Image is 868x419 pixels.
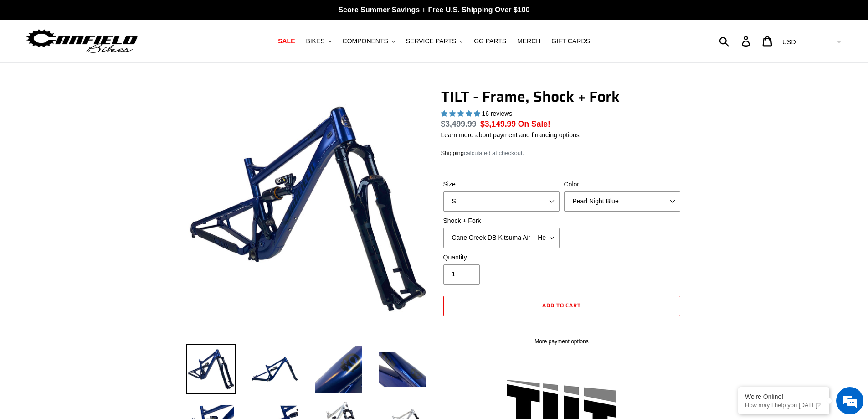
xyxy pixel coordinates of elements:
[443,337,680,346] a: More payment options
[441,149,683,158] div: calculated at checkout.
[547,35,595,47] a: GIFT CARDS
[443,253,560,262] label: Quantity
[338,35,400,47] button: COMPONENTS
[443,180,560,189] label: Size
[513,35,545,47] a: MERCH
[441,110,482,117] span: 5.00 stars
[25,27,139,56] img: Canfield Bikes
[443,216,560,226] label: Shock + Fork
[273,35,299,47] a: SALE
[186,344,236,394] img: Load image into Gallery viewer, TILT - Frame, Shock + Fork
[745,393,822,400] div: We're Online!
[517,37,540,45] span: MERCH
[250,344,300,394] img: Load image into Gallery viewer, TILT - Frame, Shock + Fork
[551,37,590,45] span: GIFT CARDS
[401,35,467,47] button: SERVICE PARTS
[441,88,683,105] h1: TILT - Frame, Shock + Fork
[441,131,580,139] a: Learn more about payment and financing options
[306,37,324,45] span: BIKES
[313,344,364,394] img: Load image into Gallery viewer, TILT - Frame, Shock + Fork
[482,110,512,117] span: 16 reviews
[564,180,680,189] label: Color
[278,37,295,45] span: SALE
[343,37,388,45] span: COMPONENTS
[377,344,427,394] img: Load image into Gallery viewer, TILT - Frame, Shock + Fork
[724,31,747,51] input: Search
[542,301,581,310] span: Add to cart
[406,37,456,45] span: SERVICE PARTS
[441,150,464,157] a: Shipping
[443,296,680,316] button: Add to cart
[518,118,550,130] span: On Sale!
[480,119,516,129] span: $3,149.99
[469,35,511,47] a: GG PARTS
[474,37,506,45] span: GG PARTS
[745,402,822,409] p: How may I help you today?
[441,119,477,129] s: $3,499.99
[301,35,336,47] button: BIKES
